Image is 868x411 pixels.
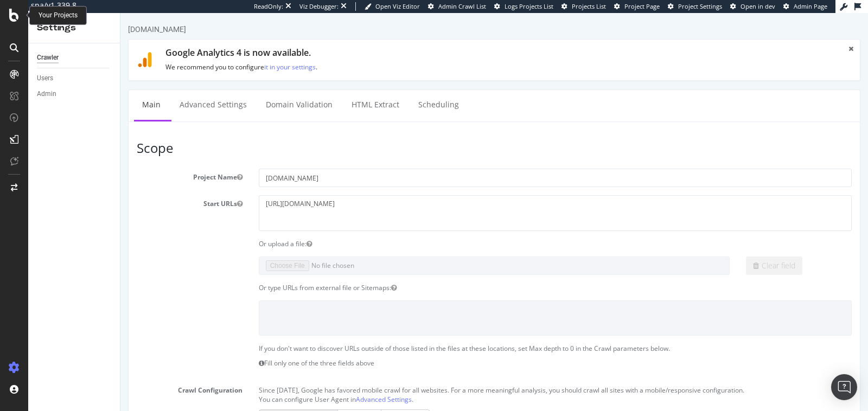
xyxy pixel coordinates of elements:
[37,73,53,84] div: Users
[375,2,420,10] span: Open Viz Editor
[668,2,722,11] a: Project Settings
[365,2,420,11] a: Open Viz Editor
[678,2,722,10] span: Project Settings
[8,182,130,195] label: Start URLs
[494,2,553,11] a: Logs Projects List
[572,2,606,10] span: Projects List
[624,2,660,10] span: Project Page
[438,2,486,10] span: Admin Crawl List
[8,156,130,169] label: Project Name
[783,2,827,11] a: Admin Page
[794,2,827,10] span: Admin Page
[137,77,220,107] a: Domain Validation
[117,159,122,169] button: Project Name
[130,226,739,235] div: Or upload a file:
[505,2,553,10] span: Logs Projects List
[16,128,731,142] h3: Scope
[741,2,775,10] span: Open in dev
[254,2,283,11] div: ReadOnly:
[37,73,112,84] a: Users
[223,77,287,107] a: HTML Extract
[51,77,135,107] a: Advanced Settings
[144,49,195,59] a: it in your settings
[614,2,660,11] a: Project Page
[14,77,48,107] a: Main
[138,369,731,382] p: Since [DATE], Google has favored mobile crawl for all websites. For a more meaningful analysis, y...
[138,382,731,391] p: You can configure User Agent in .
[37,52,112,63] a: Crawler
[138,182,731,217] textarea: [URL][DOMAIN_NAME]
[730,2,775,11] a: Open in dev
[290,77,347,107] a: Scheduling
[428,2,486,11] a: Admin Crawl List
[45,49,715,59] p: We recommend you to configure .
[8,369,130,382] label: Crawl Configuration
[130,270,739,279] div: Or type URLs from external file or Sitemaps:
[831,374,857,400] div: Open Intercom Messenger
[117,186,122,195] button: Start URLs
[235,382,291,391] a: Advanced Settings
[37,88,112,100] a: Admin
[138,345,731,355] p: Fill only one of the three fields above
[45,35,715,45] h1: Google Analytics 4 is now available.
[37,52,59,63] div: Crawler
[37,88,56,100] div: Admin
[138,331,731,340] p: If you don't want to discover URLs outside of those listed in the files at these locations, set M...
[37,22,111,34] div: Settings
[17,39,32,54] img: ga4.9118ffdc1441.svg
[39,11,78,20] div: Your Projects
[8,11,66,22] div: [DOMAIN_NAME]
[299,2,339,11] div: Viz Debugger:
[561,2,606,11] a: Projects List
